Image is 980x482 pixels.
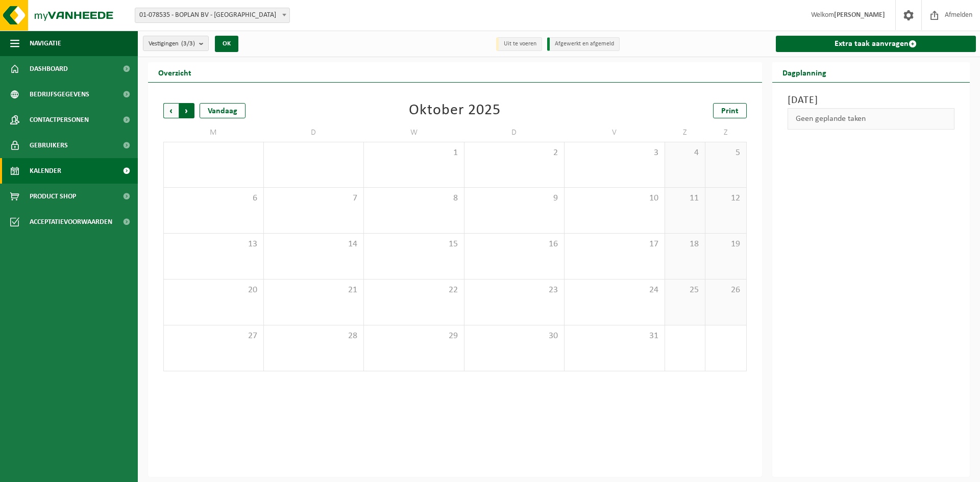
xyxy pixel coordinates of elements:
td: D [464,123,565,142]
h3: [DATE] [788,93,955,108]
span: 24 [570,285,659,296]
span: 26 [710,285,741,296]
span: Gebruikers [30,133,68,158]
strong: [PERSON_NAME] [834,11,885,19]
td: M [163,123,264,142]
button: Vestigingen(3/3) [143,36,209,51]
td: D [264,123,364,142]
span: 31 [570,331,659,342]
span: 2 [470,147,559,159]
td: W [364,123,464,142]
span: 25 [670,285,700,296]
li: Afgewerkt en afgemeld [547,37,620,51]
span: Bedrijfsgegevens [30,82,89,107]
span: 12 [710,193,741,204]
span: 18 [670,239,700,250]
span: Dashboard [30,56,68,82]
a: Extra taak aanvragen [776,36,976,52]
span: Product Shop [30,184,76,209]
td: V [565,123,665,142]
span: Vestigingen [149,36,195,52]
li: Uit te voeren [496,37,542,51]
span: 20 [169,285,258,296]
span: 28 [269,331,359,342]
span: 16 [470,239,559,250]
span: 1 [369,147,459,159]
span: 19 [710,239,741,250]
span: 21 [269,285,359,296]
div: Geen geplande taken [788,108,955,130]
span: 27 [169,331,258,342]
span: 14 [269,239,359,250]
span: 15 [369,239,459,250]
span: Contactpersonen [30,107,89,133]
span: 22 [369,285,459,296]
span: Vorige [163,103,179,118]
span: Volgende [179,103,194,118]
span: 30 [470,331,559,342]
span: 01-078535 - BOPLAN BV - MOORSELE [135,8,289,22]
span: 11 [670,193,700,204]
span: 13 [169,239,258,250]
span: 7 [269,193,359,204]
a: Print [713,103,747,118]
span: 8 [369,193,459,204]
h2: Overzicht [148,62,202,82]
span: Print [721,107,739,115]
count: (3/3) [181,40,195,47]
span: Navigatie [30,31,61,56]
td: Z [705,123,746,142]
div: Oktober 2025 [409,103,501,118]
td: Z [665,123,706,142]
button: OK [215,36,238,52]
h2: Dagplanning [772,62,837,82]
span: 23 [470,285,559,296]
span: Kalender [30,158,61,184]
span: 3 [570,147,659,159]
span: Acceptatievoorwaarden [30,209,112,235]
div: Vandaag [200,103,246,118]
span: 17 [570,239,659,250]
span: 6 [169,193,258,204]
span: 5 [710,147,741,159]
span: 9 [470,193,559,204]
span: 10 [570,193,659,204]
span: 29 [369,331,459,342]
span: 4 [670,147,700,159]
